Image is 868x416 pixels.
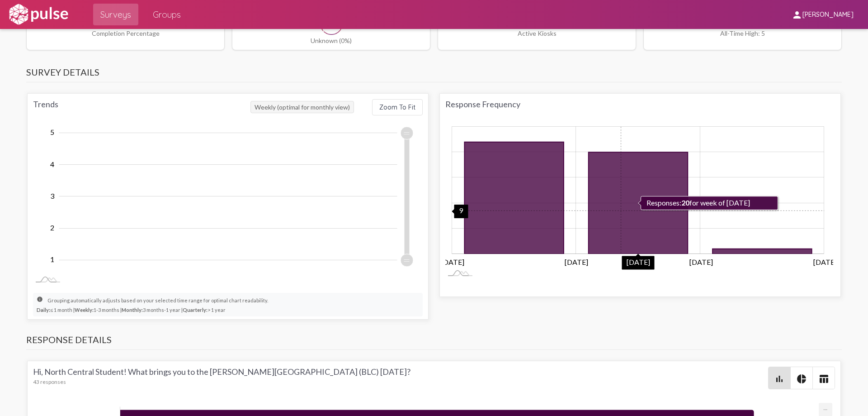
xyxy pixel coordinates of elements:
a: Groups [146,4,188,25]
div: All-Time High: 5 [649,29,836,37]
g: Chart [440,126,837,266]
strong: Monthly: [122,307,143,313]
tspan: 3 [50,191,55,200]
mat-icon: table_chart [818,373,829,384]
div: Completion Percentage [32,29,219,37]
g: Chart [39,127,414,283]
span: Groups [153,6,181,23]
mat-icon: pie_chart [796,373,807,384]
button: Zoom To Fit [372,99,423,115]
strong: Daily: [37,307,50,313]
span: Surveys [100,6,131,23]
tspan: 4 [50,159,54,168]
tspan: [DATE] [440,258,464,266]
tspan: [DATE] [689,258,712,266]
span: Weekly (optimal for monthly view) [250,101,354,113]
tspan: 2 [50,223,54,232]
div: Response Frequency [445,99,835,109]
div: 43 responses [33,378,768,385]
g: 20 2025-08-25 [588,152,687,254]
span: [PERSON_NAME] [802,11,854,19]
button: [PERSON_NAME] [784,6,861,23]
h3: Response Details [26,334,842,350]
span: Zoom To Fit [379,103,415,111]
h3: Survey Details [26,67,842,82]
a: Surveys [93,4,138,25]
small: Grouping automatically adjusts based on your selected time range for optimal chart readability. ≤... [37,296,268,313]
mat-icon: person [792,10,802,20]
div: Active Kiosks [443,29,630,37]
div: Unknown (0%) [238,37,425,44]
div: Trends [33,99,250,115]
button: Pie style chart [791,367,812,389]
tspan: 5 [50,128,54,136]
strong: Weekly: [75,307,94,313]
div: Hi, North Central Student! What brings you to the [PERSON_NAME][GEOGRAPHIC_DATA] (BLC) [DATE]? [33,367,768,389]
a: Export [Press ENTER or use arrow keys to navigate] [819,403,832,411]
tspan: [DATE] [813,258,837,266]
mat-icon: info [37,296,47,307]
img: white-logo.svg [7,3,70,26]
strong: Quarterly: [183,307,208,313]
mat-icon: bar_chart [774,373,785,384]
g: Responses [464,142,811,253]
tspan: [DATE] [564,258,588,266]
button: Bar chart [769,367,790,389]
tspan: 1 [50,255,54,263]
button: Table view [813,367,835,389]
